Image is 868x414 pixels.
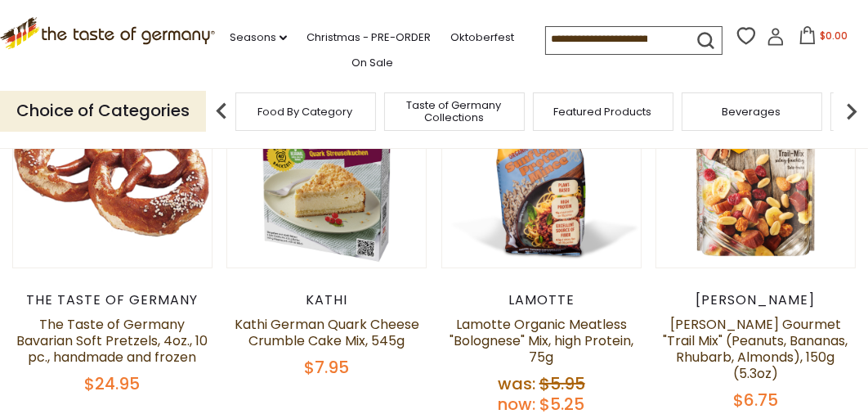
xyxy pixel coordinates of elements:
a: The Taste of Germany Bavarian Soft Pretzels, 4oz., 10 pc., handmade and frozen [16,315,208,367]
a: Beverages [723,106,781,118]
a: [PERSON_NAME] Gourmet "Trail Mix" (Peanuts, Bananas, Rhubarb, Almonds), 150g (5.3oz) [664,315,848,383]
span: $24.95 [84,372,140,395]
span: $7.95 [304,356,349,379]
a: Taste of Germany Collections [389,99,520,124]
img: previous arrow [205,95,238,128]
label: Was: [498,372,535,395]
a: Seasons [230,29,287,47]
img: The Taste of Germany Bavarian Soft Pretzels, 4oz., 10 pc., handmade and frozen [13,69,212,268]
span: $5.95 [539,372,585,395]
button: $0.00 [788,26,857,51]
span: $6.75 [733,389,778,412]
img: Seeberger Gourmet "Trail Mix" (Peanuts, Bananas, Rhubarb, Almonds), 150g (5.3oz) [656,69,855,268]
a: Featured Products [554,106,652,118]
a: Lamotte Organic Meatless "Bolognese" Mix, high Protein, 75g [450,315,633,367]
a: Oktoberfest [450,29,514,47]
img: Lamotte Organic Meatless "Bolognese" Mix, high Protein, 75g [442,69,641,268]
a: Food By Category [258,106,353,118]
img: Kathi German Quark Cheese Crumble Cake Mix, 545g [227,69,426,268]
img: next arrow [835,95,868,128]
div: Lamotte [441,292,642,308]
a: Kathi German Quark Cheese Crumble Cake Mix, 545g [235,315,419,350]
a: On Sale [351,54,393,72]
div: The Taste of Germany [12,292,213,308]
div: Kathi [226,292,427,308]
a: Christmas - PRE-ORDER [306,29,431,47]
span: $0.00 [820,29,848,43]
div: [PERSON_NAME] [655,292,856,308]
